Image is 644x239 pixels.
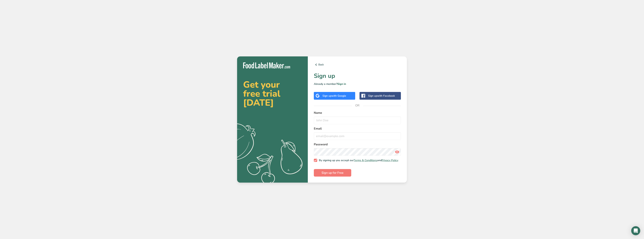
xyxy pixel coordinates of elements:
[314,62,401,67] a: Back
[352,100,363,111] span: OR
[314,71,401,80] h1: Sign up
[322,94,346,98] div: Sign up
[337,82,346,86] a: Sign in
[314,169,351,177] button: Sign up for Free
[631,226,640,235] div: Open Intercom Messenger
[322,171,344,175] span: Sign up for Free
[314,132,401,140] input: email@example.com
[243,80,302,107] h2: Get your free trial [DATE]
[368,94,395,98] div: Sign up
[331,94,346,98] span: with Google
[314,82,401,86] p: Already a member?
[354,159,377,162] a: Terms & Conditions
[314,142,401,147] label: Password
[314,126,401,131] label: Email
[382,159,398,162] a: Privacy Policy
[314,111,401,115] label: Name
[377,94,395,98] span: with Facebook
[314,117,401,124] input: John Doe
[243,62,290,69] img: Food Label Maker
[317,159,398,162] span: By signing up you accept our and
